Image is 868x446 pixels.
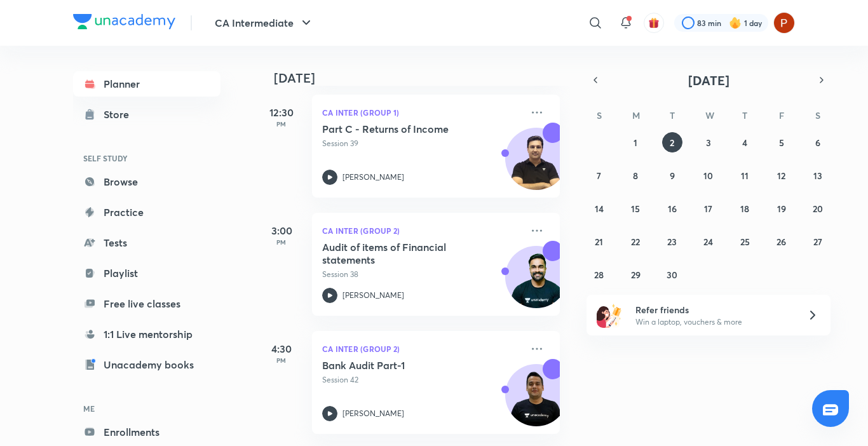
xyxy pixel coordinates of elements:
abbr: September 15, 2025 [631,203,640,215]
button: September 25, 2025 [735,231,755,252]
button: September 27, 2025 [808,231,828,252]
h5: Bank Audit Part-1 [322,359,480,372]
abbr: September 25, 2025 [740,236,750,248]
abbr: Thursday [742,109,747,121]
abbr: September 26, 2025 [776,236,786,248]
abbr: Sunday [597,109,602,121]
button: September 22, 2025 [625,231,646,252]
img: Palak [773,12,795,34]
abbr: September 12, 2025 [777,170,785,182]
button: September 11, 2025 [735,165,755,186]
abbr: September 14, 2025 [595,203,604,215]
abbr: Tuesday [670,109,675,121]
abbr: Saturday [815,109,820,121]
button: September 1, 2025 [625,132,646,152]
abbr: September 28, 2025 [594,269,604,281]
h6: ME [73,398,220,419]
button: September 26, 2025 [771,231,792,252]
abbr: September 19, 2025 [777,203,786,215]
abbr: September 4, 2025 [742,137,747,149]
button: CA Intermediate [207,10,322,36]
button: September 6, 2025 [808,132,828,152]
a: Browse [73,169,220,194]
a: Planner [73,71,220,97]
img: Avatar [506,253,567,314]
p: PM [256,356,307,364]
button: September 20, 2025 [808,198,828,219]
p: CA Inter (Group 2) [322,223,522,238]
img: avatar [648,17,660,29]
abbr: September 5, 2025 [779,137,784,149]
abbr: September 17, 2025 [704,203,712,215]
button: September 10, 2025 [698,165,719,186]
abbr: September 24, 2025 [703,236,713,248]
img: referral [597,302,622,328]
img: Avatar [506,371,567,432]
p: [PERSON_NAME] [342,290,404,301]
div: Store [104,107,137,122]
p: [PERSON_NAME] [342,172,404,183]
button: September 7, 2025 [589,165,609,186]
button: September 28, 2025 [589,264,609,285]
p: PM [256,238,307,246]
p: PM [256,120,307,128]
button: [DATE] [604,71,813,89]
abbr: September 9, 2025 [670,170,675,182]
abbr: September 13, 2025 [813,170,822,182]
abbr: September 23, 2025 [667,236,677,248]
a: Tests [73,230,220,255]
button: September 12, 2025 [771,165,792,186]
h6: Refer friends [635,303,792,316]
p: CA Inter (Group 1) [322,105,522,120]
a: 1:1 Live mentorship [73,321,220,347]
h5: 3:00 [256,223,307,238]
abbr: September 1, 2025 [634,137,637,149]
h6: SELF STUDY [73,147,220,169]
button: September 5, 2025 [771,132,792,152]
abbr: September 2, 2025 [670,137,674,149]
abbr: September 27, 2025 [813,236,822,248]
button: September 8, 2025 [625,165,646,186]
p: Session 42 [322,374,522,386]
abbr: September 11, 2025 [741,170,749,182]
button: September 9, 2025 [662,165,682,186]
abbr: September 3, 2025 [706,137,711,149]
abbr: Friday [779,109,784,121]
a: Free live classes [73,291,220,316]
p: [PERSON_NAME] [342,408,404,419]
abbr: September 8, 2025 [633,170,638,182]
abbr: September 30, 2025 [667,269,677,281]
p: Session 38 [322,269,522,280]
h5: Audit of items of Financial statements [322,241,480,266]
abbr: September 16, 2025 [668,203,677,215]
a: Enrollments [73,419,220,445]
abbr: September 18, 2025 [740,203,749,215]
abbr: September 6, 2025 [815,137,820,149]
abbr: September 20, 2025 [813,203,823,215]
p: CA Inter (Group 2) [322,341,522,356]
a: Company Logo [73,14,175,32]
button: September 15, 2025 [625,198,646,219]
img: streak [729,17,742,29]
p: Session 39 [322,138,522,149]
img: Company Logo [73,14,175,29]
button: September 29, 2025 [625,264,646,285]
abbr: September 21, 2025 [595,236,603,248]
img: Avatar [506,135,567,196]
h5: 12:30 [256,105,307,120]
button: September 18, 2025 [735,198,755,219]
a: Practice [73,199,220,225]
button: September 30, 2025 [662,264,682,285]
button: September 13, 2025 [808,165,828,186]
button: avatar [644,13,664,33]
button: September 24, 2025 [698,231,719,252]
button: September 4, 2025 [735,132,755,152]
abbr: Wednesday [705,109,714,121]
button: September 3, 2025 [698,132,719,152]
button: September 17, 2025 [698,198,719,219]
abbr: September 7, 2025 [597,170,601,182]
a: Playlist [73,260,220,286]
abbr: September 29, 2025 [631,269,641,281]
abbr: September 10, 2025 [703,170,713,182]
button: September 2, 2025 [662,132,682,152]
